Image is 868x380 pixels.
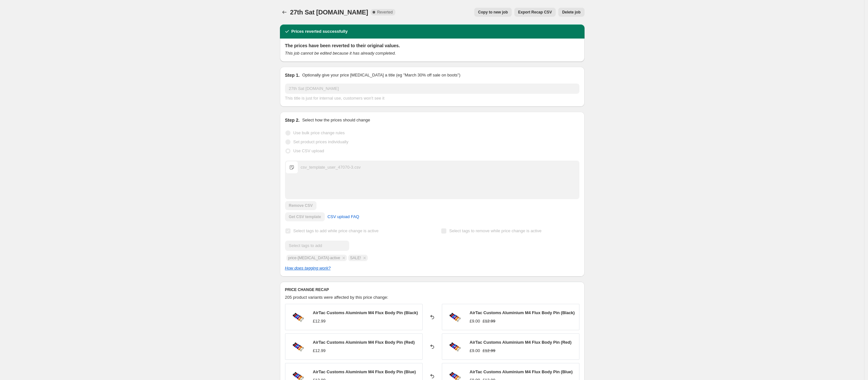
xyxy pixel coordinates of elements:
[285,287,579,292] h6: PRICE CHANGE RECAP
[377,10,393,15] span: Reverted
[483,348,495,354] strike: £12.99
[474,8,512,17] button: Copy to new job
[291,28,348,35] h2: Prices reverted successfully
[470,348,480,354] div: £9.00
[324,212,363,222] a: CSV upload FAQ
[514,8,556,17] button: Export Recap CSV
[302,117,370,123] p: Select how the prices should change
[313,318,326,324] div: £12.99
[285,72,300,78] h2: Step 1.
[518,10,552,15] span: Export Recap CSV
[293,228,379,233] span: Select tags to add while price change is active
[285,295,388,300] span: 205 product variants were affected by this price change:
[285,42,579,49] h2: The prices have been reverted to their original values.
[327,214,359,220] span: CSV upload FAQ
[285,266,331,270] a: How does tagging work?
[293,148,324,153] span: Use CSV upload
[449,228,542,233] span: Select tags to remove while price change is active
[470,340,572,345] span: AirTac Customs Aluminium M4 Flux Body Pin (Red)
[445,337,465,356] img: airtac-customs-aluminium-m4-flux-body-pin-671179_80x.jpg
[285,117,300,123] h2: Step 2.
[289,337,308,356] img: airtac-customs-aluminium-m4-flux-body-pin-671179_80x.jpg
[285,84,579,94] input: 30% off holiday sale
[478,10,508,15] span: Copy to new job
[285,51,396,56] i: This job cannot be edited because it has already completed.
[313,340,415,345] span: AirTac Customs Aluminium M4 Flux Body Pin (Red)
[313,310,418,315] span: AirTac Customs Aluminium M4 Flux Body Pin (Black)
[470,369,573,374] span: AirTac Customs Aluminium M4 Flux Body Pin (Blue)
[483,318,495,324] strike: £12.99
[280,8,289,17] button: Price change jobs
[293,139,349,144] span: Set product prices individually
[313,369,416,374] span: AirTac Customs Aluminium M4 Flux Body Pin (Blue)
[285,241,349,251] input: Select tags to add
[293,130,345,135] span: Use bulk price change rules
[562,10,580,15] span: Delete job
[285,96,384,101] span: This title is just for internal use, customers won't see it
[289,307,308,327] img: airtac-customs-aluminium-m4-flux-body-pin-671179_80x.jpg
[290,9,368,16] span: 27th Sat [DOMAIN_NAME]
[445,307,465,327] img: airtac-customs-aluminium-m4-flux-body-pin-671179_80x.jpg
[470,318,480,324] div: £9.00
[558,8,584,17] button: Delete job
[470,310,575,315] span: AirTac Customs Aluminium M4 Flux Body Pin (Black)
[301,164,361,171] div: csv_template_user_47070-3.csv
[313,348,326,354] div: £12.99
[302,72,460,78] p: Optionally give your price [MEDICAL_DATA] a title (eg "March 30% off sale on boots")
